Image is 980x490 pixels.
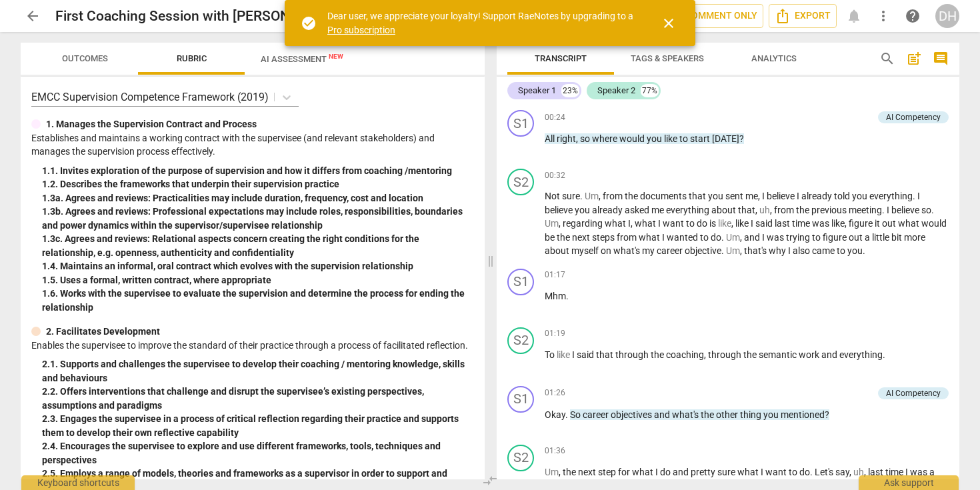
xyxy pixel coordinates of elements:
span: it [875,218,882,229]
div: Speaker 2 [597,84,635,97]
span: 01:19 [545,328,565,339]
span: last [868,467,885,477]
span: the [557,232,572,243]
span: from [774,205,796,215]
span: already [592,205,625,215]
span: what [639,232,662,243]
span: Comment only [665,8,757,24]
span: documents [640,191,689,201]
span: I [658,218,663,229]
span: check_circle [301,15,317,31]
span: , [849,467,853,477]
div: Dear user, we appreciate your loyalty! Support RaeNotes by upgrading to a [327,9,637,37]
span: bit [891,232,904,243]
div: Change speaker [507,110,534,137]
span: , [599,191,603,201]
span: Filler word [545,467,559,477]
span: the [625,191,640,201]
div: 1. 1. Invites exploration of the purpose of supervision and how it differs from coaching /mentoring [42,164,474,178]
p: 2. Facilitates Development [46,325,160,339]
button: DH [935,4,959,28]
span: Analytics [751,53,797,63]
span: do [799,467,810,477]
div: 23% [561,84,579,97]
a: Pro subscription [327,25,395,35]
div: Speaker 1 [518,84,556,97]
span: through [708,349,743,360]
span: 00:24 [545,112,565,123]
span: from [617,232,639,243]
span: my [642,245,657,256]
span: sure [562,191,580,201]
span: believe [767,191,797,201]
span: where [592,133,619,144]
span: objective [685,245,721,256]
span: 01:17 [545,269,565,281]
span: believe [545,205,575,215]
span: . [931,205,934,215]
span: sent [725,191,745,201]
span: regarding [563,218,605,229]
span: . [721,245,726,256]
div: AI Competency [886,111,941,123]
span: through [615,349,651,360]
span: previous [811,205,849,215]
span: and [654,409,672,420]
span: 01:36 [545,445,565,457]
span: why [769,245,788,256]
span: want [765,467,789,477]
span: Filler word [545,218,559,229]
span: To [545,349,557,360]
span: and [744,232,762,243]
span: what [898,218,921,229]
div: 1. 5. Uses a formal, written contract, where appropriate [42,273,474,287]
span: also [793,245,812,256]
span: Filler word [718,218,731,229]
span: believe [891,205,921,215]
button: Show/Hide comments [930,48,951,69]
div: Change speaker [507,269,534,295]
span: . [566,291,569,301]
span: , [845,218,849,229]
span: help [905,8,921,24]
span: would [619,133,647,144]
span: Okay [545,409,565,420]
span: what [632,467,655,477]
div: 2. 1. Supports and challenges the supervisee to develop their coaching / mentoring knowledge, ski... [42,357,474,385]
span: Outcomes [62,53,108,63]
span: New [329,53,343,60]
div: 1. 4. Maintains an informal, oral contract which evolves with the supervision relationship [42,259,474,273]
span: the [743,349,759,360]
span: about [711,205,738,215]
button: Export [769,4,837,28]
div: 1. 3b. Agrees and reviews: Professional expectations may include roles, responsibilities, boundar... [42,205,474,232]
span: 00:32 [545,170,565,181]
span: the [701,409,716,420]
span: I [751,218,755,229]
span: out [882,218,898,229]
span: and [673,467,691,477]
span: I [761,467,765,477]
span: what [635,218,658,229]
span: asked [625,205,651,215]
span: from [603,191,625,201]
span: 01:26 [545,387,565,399]
span: to [679,133,690,144]
span: sure [717,467,737,477]
span: mentioned [781,409,825,420]
span: . [882,205,887,215]
span: you [852,191,869,201]
div: Ask support [859,475,959,490]
span: ? [739,133,744,144]
span: right [557,133,576,144]
span: Filler word [557,349,572,360]
span: do [711,232,721,243]
span: So [570,409,583,420]
span: . [565,409,570,420]
span: , [704,349,708,360]
div: 2. 4. Encourages the supervisee to explore and use different frameworks, tools, techniques and pe... [42,439,474,467]
span: , [864,467,868,477]
span: . [913,191,917,201]
span: start [690,133,712,144]
div: Change speaker [507,169,534,195]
